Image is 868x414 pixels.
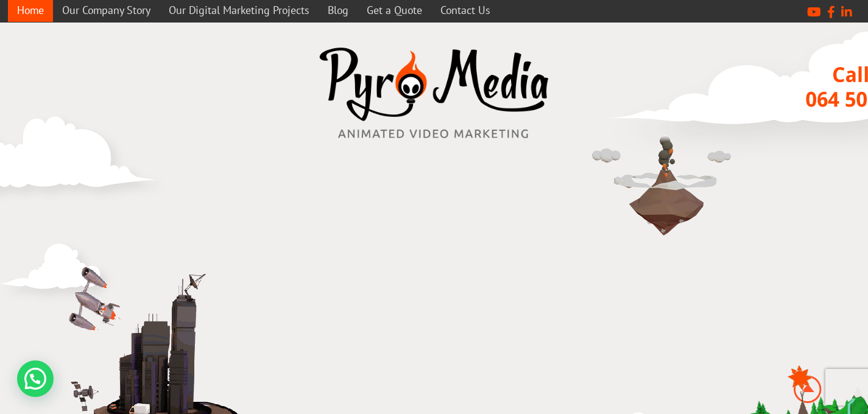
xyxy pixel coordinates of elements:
[587,108,739,260] img: media company durban
[312,41,556,149] a: video marketing media company westville durban logo
[312,41,556,146] img: video marketing media company westville durban logo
